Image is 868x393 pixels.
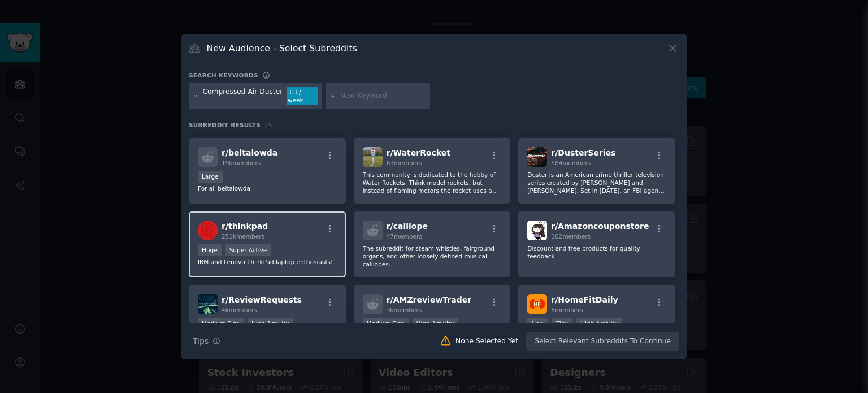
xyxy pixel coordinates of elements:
span: 25 [264,122,272,128]
img: Amazoncouponstore [527,221,547,240]
div: Huge [198,244,222,256]
div: Tiny [552,318,572,330]
div: Medium Size [198,318,244,330]
p: Duster is an American crime thriller television series created by [PERSON_NAME] and [PERSON_NAME]... [527,171,666,195]
span: 47 members [387,233,422,240]
span: 4k members [222,306,257,313]
span: r/ WaterRocket [387,148,450,157]
p: Discount and free products for quality feedback [527,244,666,260]
span: r/ thinkpad [222,222,268,231]
div: New [527,318,548,330]
div: High Activity [413,318,458,330]
span: 3k members [387,306,422,313]
img: HomeFitDaily [527,294,547,314]
div: Compressed Air Duster [203,87,283,105]
div: Large [198,171,223,183]
div: High Activity [248,318,293,330]
span: 251k members [222,233,264,240]
p: The subreddit for steam whistles, fairground organs, and other loosely defined musical calliopes. [363,244,502,268]
h3: Search keywords [189,71,258,79]
span: 102 members [551,233,591,240]
div: 3.3 / week [287,87,318,105]
div: Medium Size [363,318,409,330]
span: Subreddit Results [189,121,261,129]
span: r/ HomeFitDaily [551,295,618,304]
span: r/ DusterSeries [551,148,615,157]
img: thinkpad [198,221,218,240]
span: r/ AMZreviewTrader [387,295,472,304]
img: DusterSeries [527,147,547,167]
button: Tips [189,331,224,351]
img: ReviewRequests [198,294,218,314]
div: None Selected Yet [455,336,518,347]
span: 63 members [387,159,422,166]
h3: New Audience - Select Subreddits [207,42,357,54]
p: For all beltalowda [198,184,337,192]
p: This community is dedicated to the hobby of Water Rockets. Think model rockets, but instead of fl... [363,171,502,195]
div: High Activity [576,318,622,330]
div: Super Active [225,244,271,256]
span: 19k members [222,159,261,166]
span: r/ Amazoncouponstore [551,222,649,231]
span: 584 members [551,159,591,166]
span: Tips [193,335,209,347]
span: r/ beltalowda [222,148,277,157]
span: 8 members [551,306,583,313]
input: New Keyword [340,91,426,101]
img: WaterRocket [363,147,383,167]
p: IBM and Lenovo ThinkPad laptop enthusiasts! [198,258,337,266]
span: r/ calliope [387,222,428,231]
span: r/ ReviewRequests [222,295,302,304]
